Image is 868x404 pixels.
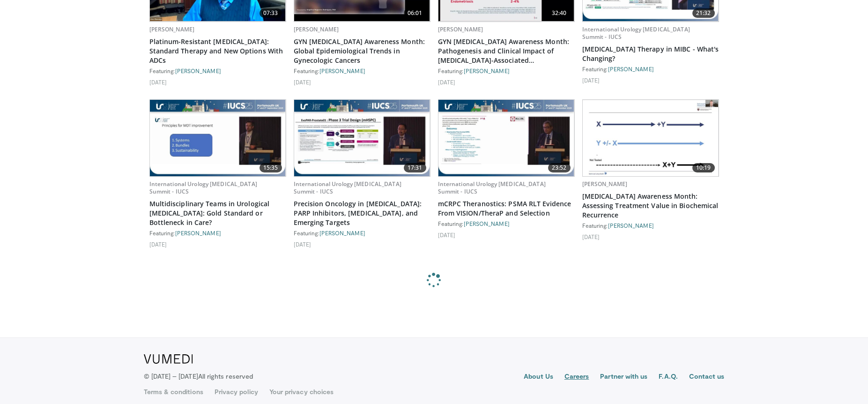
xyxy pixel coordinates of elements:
[404,163,426,172] span: 17:31
[692,163,715,172] span: 10:19
[294,78,312,86] li: [DATE]
[149,240,167,248] li: [DATE]
[294,180,401,195] a: International Urology [MEDICAL_DATA] Summit - IUCS
[582,222,719,229] div: Featuring:
[404,8,426,18] span: 06:01
[438,67,575,75] div: Featuring:
[149,229,286,237] div: Featuring:
[438,199,575,218] a: mCRPC Theranostics: PSMA RLT Evidence From VISION/TheraP and Selection
[215,387,258,397] a: Privacy policy
[144,354,193,364] img: VuMedi Logo
[294,240,312,248] li: [DATE]
[689,372,725,383] a: Contact us
[548,163,571,172] span: 23:52
[150,100,286,176] a: 15:35
[294,199,430,227] a: Precision Oncology in [MEDICAL_DATA]: PARP Inhibitors, [MEDICAL_DATA], and Emerging Targets
[319,230,365,236] a: [PERSON_NAME]
[294,100,430,176] img: 362c12a0-ed9d-47c7-9d52-739280489e1c.620x360_q85_upscale.jpg
[438,78,456,86] li: [DATE]
[175,230,221,236] a: [PERSON_NAME]
[583,100,719,176] a: 10:19
[144,372,253,381] p: © [DATE] – [DATE]
[294,67,430,75] div: Featuring:
[198,372,253,380] span: All rights reserved
[438,37,575,65] a: GYN [MEDICAL_DATA] Awareness Month: Pathogenesis and Clinical Impact of [MEDICAL_DATA]-Associated...
[583,100,719,176] img: 24b0f3d6-927b-4c1c-8506-5b93b2d20170.620x360_q85_upscale.jpg
[582,180,628,188] a: [PERSON_NAME]
[294,229,430,237] div: Featuring:
[438,231,456,239] li: [DATE]
[294,25,339,33] a: [PERSON_NAME]
[582,25,690,41] a: International Urology [MEDICAL_DATA] Summit - IUCS
[582,45,719,63] a: [MEDICAL_DATA] Therapy in MIBC - What's Changing?
[582,192,719,220] a: [MEDICAL_DATA] Awareness Month: Assessing Treatment Value in Biochemical Recurrence
[260,8,282,18] span: 07:33
[438,220,575,227] div: Featuring:
[464,67,510,74] a: [PERSON_NAME]
[149,37,286,65] a: Platinum-Resistant [MEDICAL_DATA]: Standard Therapy and New Options With ADCs
[269,387,334,397] a: Your privacy choices
[608,222,654,229] a: [PERSON_NAME]
[319,67,365,74] a: [PERSON_NAME]
[144,387,203,397] a: Terms & conditions
[149,199,286,227] a: Multidisciplinary Teams in Urological [MEDICAL_DATA]: Gold Standard or Bottleneck in Care?
[260,163,282,172] span: 15:35
[659,372,677,383] a: F.A.Q.
[692,8,715,18] span: 21:32
[438,180,546,195] a: International Urology [MEDICAL_DATA] Summit - IUCS
[149,78,167,86] li: [DATE]
[150,100,286,176] img: 48d6714d-8bd8-4950-b7ad-221e59a53468.620x360_q85_upscale.jpg
[438,100,574,176] a: 23:52
[582,65,719,73] div: Featuring:
[564,372,589,383] a: Careers
[600,372,647,383] a: Partner with us
[294,37,430,65] a: GYN [MEDICAL_DATA] Awareness Month: Global Epidemiological Trends in Gynecologic Cancers
[582,233,600,240] li: [DATE]
[438,100,574,176] img: 918eeae5-e57a-4c70-9a96-5b61d0789eb9.620x360_q85_upscale.jpg
[582,76,600,84] li: [DATE]
[438,25,483,33] a: [PERSON_NAME]
[294,100,430,176] a: 17:31
[464,220,510,227] a: [PERSON_NAME]
[524,372,553,383] a: About Us
[149,180,257,195] a: International Urology [MEDICAL_DATA] Summit - IUCS
[149,67,286,75] div: Featuring:
[608,66,654,72] a: [PERSON_NAME]
[175,67,221,74] a: [PERSON_NAME]
[149,25,195,33] a: [PERSON_NAME]
[548,8,571,18] span: 32:40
